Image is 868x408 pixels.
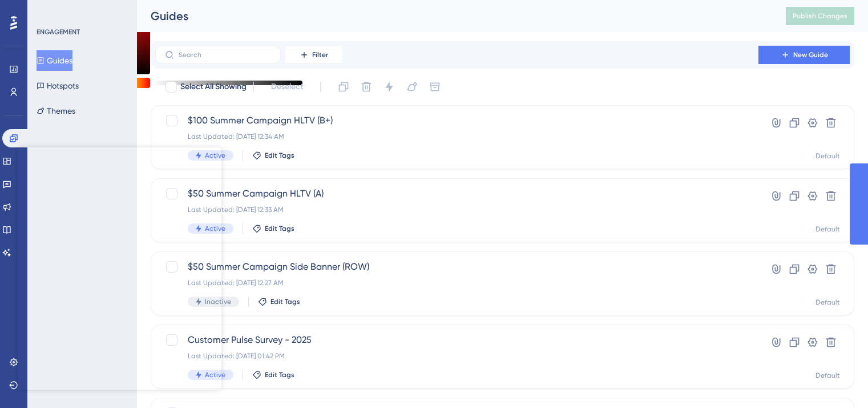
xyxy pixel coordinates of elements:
div: Default [815,371,840,380]
button: Edit Tags [252,224,294,233]
div: Guides [151,8,757,24]
span: Customer Pulse Survey - 2025 [188,333,726,347]
button: Edit Tags [252,370,294,379]
span: New Guide [793,50,828,59]
button: Guides [37,50,72,71]
div: Default [815,225,840,234]
span: Publish Changes [793,11,847,21]
input: Search [179,51,271,59]
div: ENGAGEMENT [37,27,80,37]
span: Deselect [271,80,303,94]
span: Edit Tags [265,151,294,160]
span: Filter [312,50,328,59]
div: Last Updated: [DATE] 12:34 AM [188,132,726,141]
span: Edit Tags [265,224,294,233]
div: Last Updated: [DATE] 12:27 AM [188,278,726,287]
button: Edit Tags [252,151,294,160]
button: Filter [285,46,342,64]
button: Hotspots [37,75,79,96]
button: Edit Tags [258,297,300,306]
div: Last Updated: [DATE] 12:33 AM [188,205,726,214]
button: Deselect [261,77,313,97]
div: Default [815,151,840,161]
span: $50 Summer Campaign HLTV (A) [188,187,726,201]
button: New Guide [758,46,850,64]
span: Select All Showing [180,80,247,94]
span: $100 Summer Campaign HLTV (B+) [188,114,726,127]
span: $50 Summer Campaign Side Banner (ROW) [188,260,726,274]
button: Publish Changes [786,7,854,25]
span: Edit Tags [265,370,294,379]
span: Edit Tags [271,297,300,306]
div: Default [815,298,840,307]
iframe: UserGuiding AI Assistant Launcher [820,363,854,397]
div: Last Updated: [DATE] 01:42 PM [188,351,726,361]
button: Themes [37,101,75,121]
